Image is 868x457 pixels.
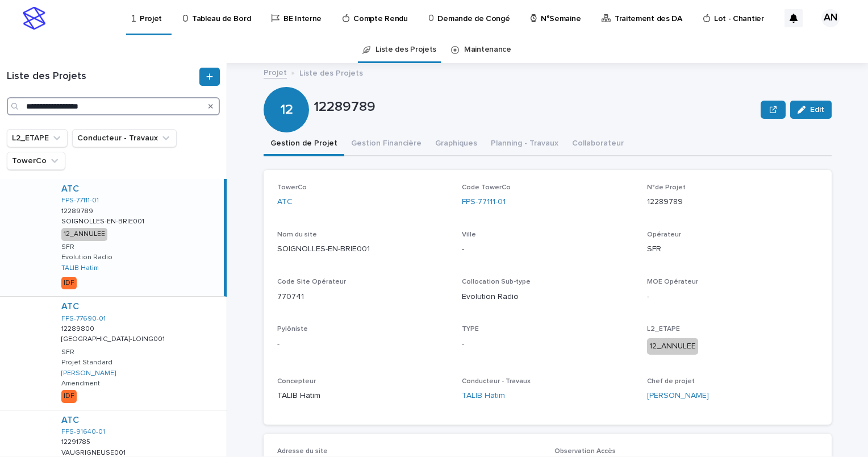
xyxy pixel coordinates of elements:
[7,129,68,147] button: L2_ETAPE
[7,70,197,83] h1: Liste des Projets
[61,380,100,388] p: Amendment
[7,152,65,170] button: TowerCo
[299,66,363,78] p: Liste des Projets
[61,301,79,312] a: ATC
[647,243,818,255] p: SFR
[61,197,99,205] a: FPS-77111-01
[277,231,317,238] span: Nom du site
[647,326,680,333] span: L2_ETAPE
[7,97,220,115] input: Search
[277,279,346,285] span: Code Site Opérateur
[790,101,832,119] button: Edit
[314,99,756,115] p: 12289789
[810,106,824,114] span: Edit
[277,184,307,191] span: TowerCo
[277,196,293,208] a: ATC
[61,447,128,457] p: VAUGRIGNEUSE001
[462,231,476,238] span: Ville
[61,315,106,323] a: FPS-77690-01
[61,228,107,240] div: 12_ANNULEE
[464,36,511,63] a: Maintenance
[462,326,479,333] span: TYPE
[61,428,105,436] a: FPS-91640-01
[23,7,45,30] img: stacker-logo-s-only.png
[277,326,308,333] span: Pylôniste
[462,378,531,385] span: Conducteur - Travaux
[61,333,167,343] p: [GEOGRAPHIC_DATA]-LOING001
[61,415,79,426] a: ATC
[277,243,448,255] p: SOIGNOLLES-EN-BRIE001
[647,184,686,191] span: N°de Projet
[375,36,436,63] a: Liste des Projets
[647,279,698,285] span: MOE Opérateur
[462,196,506,208] a: FPS-77111-01
[264,56,309,118] div: 12
[61,277,77,289] div: IDF
[61,184,79,194] a: ATC
[61,323,97,333] p: 12289800
[61,264,99,272] a: TALIB Hatim
[647,196,818,208] p: 12289789
[462,390,505,402] a: TALIB Hatim
[61,359,112,367] p: Projet Standard
[277,291,448,303] p: 770741
[647,390,709,402] a: [PERSON_NAME]
[61,390,77,402] div: IDF
[647,338,698,355] div: 12_ANNULEE
[462,279,531,285] span: Collocation Sub-type
[462,243,633,255] p: -
[462,338,633,350] p: -
[277,448,328,455] span: Adresse du site
[61,348,74,356] p: SFR
[647,231,681,238] span: Opérateur
[277,378,316,385] span: Concepteur
[61,254,112,261] p: Evolution Radio
[277,338,448,350] p: -
[264,132,344,156] button: Gestion de Projet
[428,132,484,156] button: Graphiques
[462,291,633,303] p: Evolution Radio
[61,215,147,226] p: SOIGNOLLES-EN-BRIE001
[821,9,840,27] div: AN
[647,378,695,385] span: Chef de projet
[61,243,74,251] p: SFR
[565,132,631,156] button: Collaborateur
[61,205,95,215] p: 12289789
[484,132,565,156] button: Planning - Travaux
[264,65,287,78] a: Projet
[647,291,818,303] p: -
[277,390,448,402] p: TALIB Hatim
[61,436,93,446] p: 12291785
[72,129,177,147] button: Conducteur - Travaux
[554,448,616,455] span: Observation Accès
[462,184,511,191] span: Code TowerCo
[61,369,116,377] a: [PERSON_NAME]
[344,132,428,156] button: Gestion Financière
